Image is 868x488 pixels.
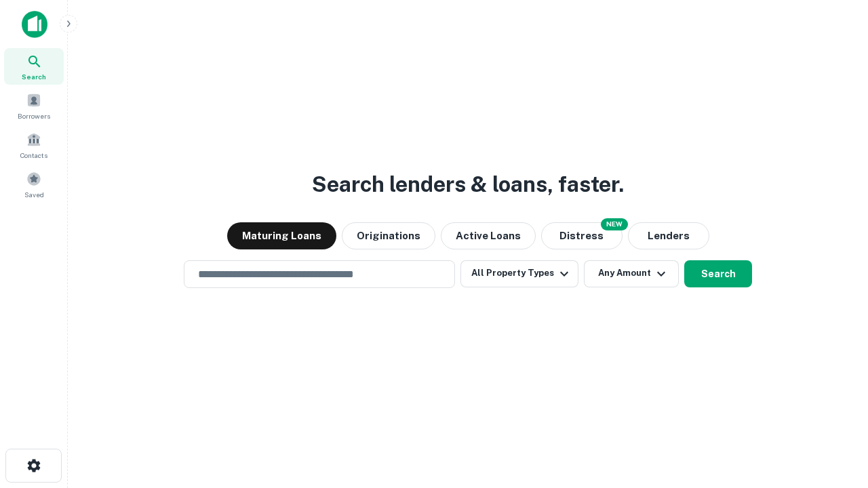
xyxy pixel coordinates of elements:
button: Active Loans [441,222,536,249]
button: Lenders [628,222,709,249]
button: Maturing Loans [227,222,336,249]
a: Borrowers [4,87,64,124]
button: Originations [342,222,435,249]
h3: Search lenders & loans, faster. [312,168,624,201]
iframe: Chat Widget [800,380,868,445]
button: Search distressed loans with lien and other non-mortgage details. [541,222,623,249]
a: Search [4,48,64,85]
button: Search [684,260,752,287]
button: Any Amount [584,260,679,287]
span: Borrowers [18,110,50,121]
img: capitalize-icon.png [22,11,47,38]
div: NEW [601,218,628,230]
a: Saved [4,166,64,203]
span: Saved [24,189,44,200]
button: All Property Types [460,260,578,287]
a: Contacts [4,127,64,163]
span: Contacts [20,150,47,161]
span: Search [22,71,46,82]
